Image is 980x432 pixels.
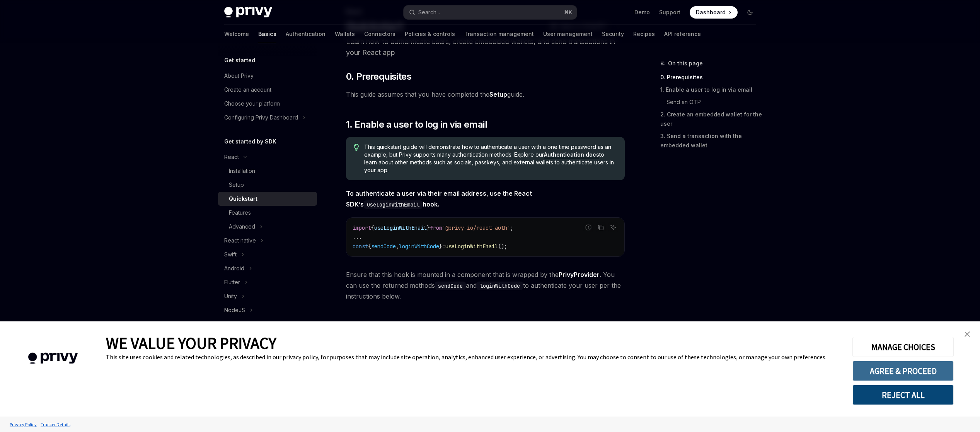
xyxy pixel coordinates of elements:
button: Toggle Android section [218,261,317,275]
span: const [353,243,368,250]
h5: Get started [224,56,255,65]
button: Toggle dark mode [744,6,756,19]
span: from [430,224,442,231]
a: Authentication [286,25,326,43]
a: User management [543,25,593,43]
span: 0. Prerequisites [346,70,411,83]
a: close banner [960,326,975,342]
a: Support [659,9,680,16]
a: Dashboard [690,6,738,19]
a: Wallets [335,25,355,43]
code: useLoginWithEmail [364,200,423,209]
span: WE VALUE YOUR PRIVACY [106,333,276,353]
div: Advanced [229,222,255,231]
div: About Privy [224,71,254,80]
span: (); [498,243,507,250]
a: Features [218,206,317,220]
span: '@privy-io/react-auth' [442,224,510,231]
span: , [396,243,399,250]
h5: Get started by SDK [224,137,276,146]
span: } [439,243,442,250]
div: Swift [224,250,237,259]
div: Choose your platform [224,99,280,108]
span: ... [353,234,362,241]
button: MANAGE CHOICES [852,337,954,357]
a: API reference [664,25,701,43]
a: Privacy Policy [8,418,39,431]
a: Welcome [224,25,249,43]
a: Transaction management [464,25,534,43]
a: 0. Prerequisites [660,71,762,84]
span: { [371,224,374,231]
span: On this page [668,59,703,68]
a: 2. Create an embedded wallet for the user [660,108,762,130]
button: Toggle NodeJS section [218,303,317,317]
button: Copy the contents from the code block [596,222,606,232]
div: Installation [229,166,255,176]
div: Quickstart [229,194,257,203]
button: REJECT ALL [852,385,954,405]
div: Search... [418,8,440,17]
a: Setup [489,90,507,99]
button: Open search [404,5,577,19]
button: Toggle Flutter section [218,275,317,289]
span: ⌘ K [564,9,572,15]
a: 1. Enable a user to log in via email [660,84,762,96]
span: Send an OTP [346,320,392,331]
div: React [224,152,239,162]
img: dark logo [224,7,272,18]
a: Choose your platform [218,97,317,111]
a: Setup [218,178,317,192]
a: Recipes [633,25,655,43]
div: Configuring Privy Dashboard [224,113,298,122]
code: loginWithCode [477,282,523,290]
div: Create an account [224,85,271,94]
span: ; [510,224,513,231]
a: Installation [218,164,317,178]
img: close banner [965,331,970,337]
a: Security [602,25,624,43]
button: Toggle NodeJS (server-auth) section [218,317,317,331]
button: Toggle Swift section [218,248,317,261]
button: Report incorrect code [583,222,593,232]
a: Tracker Details [39,418,72,431]
span: } [427,224,430,231]
span: This quickstart guide will demonstrate how to authenticate a user with a one time password as an ... [364,143,617,174]
div: React native [224,236,256,245]
a: 3. Send a transaction with the embedded wallet [660,130,762,152]
div: This site uses cookies and related technologies, as described in our privacy policy, for purposes... [106,353,841,361]
a: Create an account [218,83,317,97]
button: Toggle React section [218,150,317,164]
button: Ask AI [608,222,618,232]
strong: To authenticate a user via their email address, use the React SDK’s hook. [346,190,532,208]
a: Basics [258,25,276,43]
div: Unity [224,292,237,301]
a: About Privy [218,69,317,83]
a: Quickstart [218,192,317,206]
button: Toggle Configuring Privy Dashboard section [218,111,317,125]
span: Dashboard [696,9,726,16]
p: Learn how to authenticate users, create embedded wallets, and send transactions in your React app [346,36,625,58]
div: NodeJS [224,306,245,315]
div: Android [224,264,244,273]
span: { [368,243,371,250]
span: This guide assumes that you have completed the guide. [346,89,625,100]
span: loginWithCode [399,243,439,250]
span: = [442,243,445,250]
div: NodeJS (server-auth) [224,319,280,329]
a: PrivyProvider [559,271,600,279]
span: 1. Enable a user to log in via email [346,118,487,131]
a: Send an OTP [660,96,762,108]
code: sendCode [435,282,466,290]
a: Demo [634,9,650,16]
a: Connectors [364,25,395,43]
button: Toggle Advanced section [218,220,317,234]
div: Features [229,208,251,217]
button: Toggle Unity section [218,289,317,303]
a: Authentication docs [544,151,599,158]
span: useLoginWithEmail [374,224,427,231]
button: Toggle React native section [218,234,317,248]
a: Policies & controls [405,25,455,43]
svg: Tip [354,144,359,151]
button: AGREE & PROCEED [852,361,954,381]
